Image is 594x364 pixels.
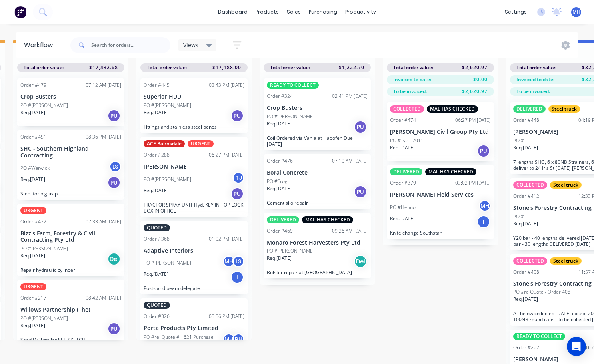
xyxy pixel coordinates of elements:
p: TRACTOR SPRAY UNIT Hyd. KEY IN TOP LOCK BOX IN OFFICE [144,202,244,214]
p: Req. [DATE] [144,109,168,116]
div: URGENT [188,140,214,147]
div: MH [223,333,235,345]
div: LS [232,255,244,267]
div: 02:41 PM [DATE] [332,93,368,100]
p: Req. [DATE] [267,185,292,192]
p: PO #[PERSON_NAME] [20,245,68,252]
p: Superior HDD [144,93,244,100]
div: Order #379 [390,179,416,187]
p: SHC - Southern Highland Contracting [20,145,121,159]
p: PO #Henno [390,204,416,211]
div: MH [223,255,235,267]
div: URGENTOrder #47207:33 AM [DATE]Bizz's Farm, Forestry & Civil Contracting Pty LtdPO #[PERSON_NAME]... [17,204,124,276]
span: $17,188.00 [212,64,241,71]
div: Order #476 [267,157,293,165]
div: purchasing [305,6,341,18]
span: $0.00 [473,76,488,83]
p: Monaro Forest Harvesters Pty Ltd [267,239,368,246]
div: COLLECTED [513,181,547,189]
div: DELIVEREDMAL HAS CHECKEDOrder #46909:26 AM [DATE]Monaro Forest Harvesters Pty LtdPO #[PERSON_NAME... [264,213,371,279]
div: URGENT [20,207,46,214]
div: Del [354,255,367,268]
div: 06:27 PM [DATE] [209,151,244,159]
div: 01:02 PM [DATE] [209,235,244,243]
p: Bizz's Farm, Forestry & Civil Contracting Pty Ltd [20,230,121,244]
p: Posts and beam delegate [144,285,244,291]
div: QUOTEDOrder #36801:02 PM [DATE]Adaptive InteriorsPO #[PERSON_NAME]MHLSReq.[DATE]IPosts and beam d... [140,221,248,295]
div: Order #326 [144,313,170,320]
div: Order #479 [20,82,46,89]
div: COLLECTED [513,257,547,265]
div: MAL HAS CHECKED [425,168,476,175]
div: DELIVERED [267,216,299,223]
div: Order #445 [144,82,170,89]
span: $2,620.97 [462,64,488,71]
div: Order #262 [513,344,539,351]
p: Knife change Southstar [390,230,491,236]
div: Order #469 [267,227,293,235]
div: QUOTED [144,302,170,309]
div: Order #451 [20,133,46,141]
div: URGENT [20,283,46,290]
div: 02:43 PM [DATE] [209,82,244,89]
div: PU [108,109,120,122]
div: DELIVERED [513,105,546,113]
div: QUOTED [144,224,170,231]
p: [PERSON_NAME] Civil Group Pty Ltd [390,129,491,135]
p: PO #Frog [267,178,287,185]
div: Order #412 [513,193,539,200]
div: Order #47607:10 AM [DATE]Boral ConcretePO #FrogReq.[DATE]PUCement silo repair [264,154,371,209]
span: To be invoiced: [393,88,427,95]
p: Steel for pig trap [20,191,121,197]
p: PO #Warwick [20,165,50,172]
p: Fittings and stainless steel bends [144,124,244,130]
p: Porta Products Pty Limited [144,325,244,332]
p: [PERSON_NAME] Field Services [390,191,491,198]
div: settings [501,6,531,18]
p: Req. [DATE] [513,144,538,151]
div: DELIVERED [390,168,422,175]
div: sales [283,6,305,18]
span: Total order value: [516,64,556,71]
p: Req. [DATE] [144,187,168,194]
div: MAL HAS CHECKED [427,105,478,113]
div: PU [354,185,367,198]
p: Cement silo repair [267,200,368,206]
div: Order #408 [513,269,539,276]
div: MAL HAS CHECKED [302,216,353,223]
div: I [477,215,490,228]
div: MH [479,200,491,212]
div: Order #324 [267,93,293,100]
div: ACE BairnsdaleURGENTOrder #28806:27 PM [DATE][PERSON_NAME]PO #[PERSON_NAME]TJReq.[DATE]PUTRACTOR ... [140,137,248,217]
div: PU [108,322,120,335]
p: Repair hydraulic cylinder [20,267,121,273]
div: PU [231,109,244,122]
div: Steel truck [550,181,582,189]
div: Order #368 [144,235,170,243]
span: $17,432.68 [89,64,118,71]
p: PO #[PERSON_NAME] [20,102,68,109]
p: Boral Concrete [267,169,368,176]
p: PO #re Quote / Order 408 [513,288,570,296]
p: [PERSON_NAME] [144,163,244,170]
p: Willows Partnership (The) [20,306,121,313]
div: READY TO COLLECT [267,82,319,89]
p: Req. [DATE] [267,255,292,262]
p: Crop Busters [20,93,121,100]
div: Workflow [24,40,57,50]
span: $1,222.70 [339,64,364,71]
p: Req. [DATE] [390,215,415,222]
input: Search for orders... [91,37,170,53]
p: Req. [DATE] [513,296,538,303]
p: PO #[PERSON_NAME] [20,315,68,322]
span: Total order value: [393,64,433,71]
div: TJ [232,172,244,184]
div: Order #448 [513,117,539,124]
div: 09:26 AM [DATE] [332,227,368,235]
div: Steel truck [548,105,580,113]
div: 08:36 PM [DATE] [86,133,121,141]
span: Invoiced to date: [516,76,554,83]
span: Views [183,41,198,49]
p: Req. [DATE] [20,109,45,116]
div: 06:27 PM [DATE] [455,117,491,124]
